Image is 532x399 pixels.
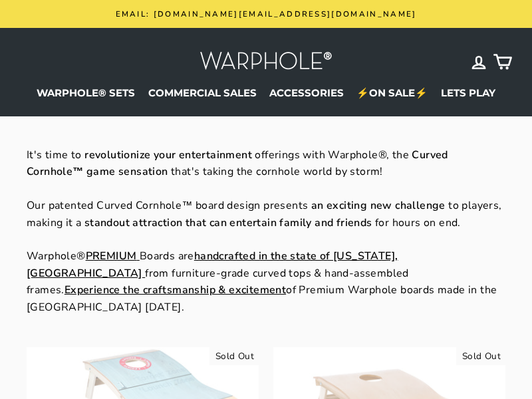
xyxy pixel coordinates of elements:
[86,249,137,263] strong: PREMIUM
[209,347,259,366] div: Sold Out
[27,147,505,181] p: It's time to offerings with Warphole®, the that's taking the cornhole world by storm!
[143,83,261,103] a: COMMERCIAL SALES
[265,83,349,103] a: ACCESSORIES
[65,283,286,297] strong: Experience the craftsmanship & excitement
[436,83,500,103] a: LETS PLAY
[311,198,446,213] strong: an exciting new challenge
[32,83,140,103] a: WARPHOLE® SETS
[27,249,398,281] strong: handcrafted in the state of [US_STATE], [GEOGRAPHIC_DATA]
[30,7,502,21] a: Email: [DOMAIN_NAME][EMAIL_ADDRESS][DOMAIN_NAME]
[456,347,505,366] div: Sold Out
[352,83,433,103] a: ⚡ON SALE⚡
[84,148,252,162] strong: revolutionize your entertainment
[116,9,417,19] span: Email: [DOMAIN_NAME][EMAIL_ADDRESS][DOMAIN_NAME]
[27,83,505,103] ul: Primary
[27,198,505,231] p: Our patented Curved Cornhole™ board design presents to players, making it a for hours on end.
[27,248,505,316] p: Warphole® Boards are from furniture-grade curved tops & hand-assembled frames. of Premium Warphol...
[84,215,372,230] strong: standout attraction that can entertain family and friends
[199,48,332,76] img: Warphole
